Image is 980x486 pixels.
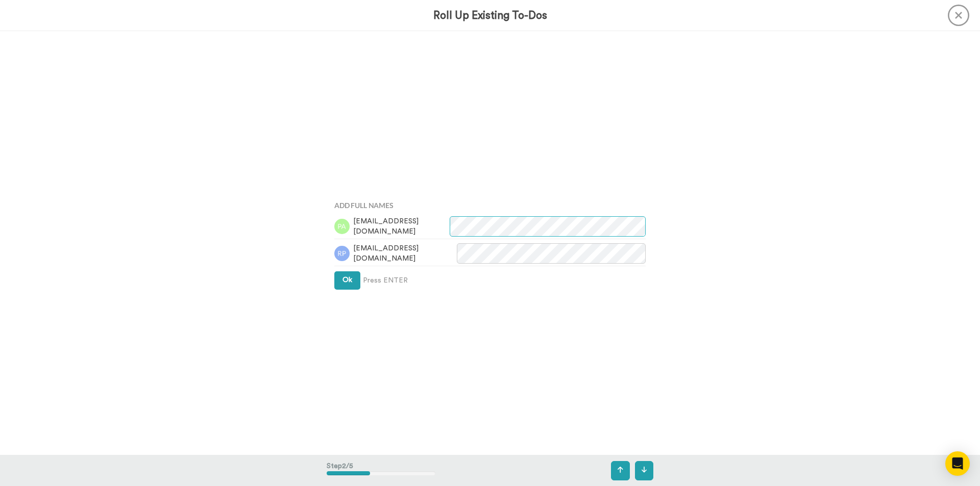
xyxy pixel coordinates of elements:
[353,243,457,264] span: [EMAIL_ADDRESS][DOMAIN_NAME]
[334,246,350,261] img: rp.png
[433,10,547,21] h3: Roll Up Existing To-Dos
[353,216,450,237] span: [EMAIL_ADDRESS][DOMAIN_NAME]
[342,276,352,284] span: Ok
[334,271,360,290] button: Ok
[334,219,350,234] img: pa.png
[334,201,646,209] h4: Add Full Names
[327,456,435,485] div: Step 2 / 5
[363,275,408,286] span: Press ENTER
[945,451,970,476] div: Open Intercom Messenger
